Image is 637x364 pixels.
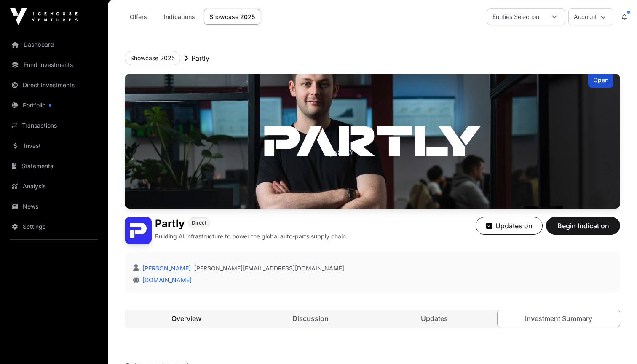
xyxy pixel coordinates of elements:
[192,219,206,226] span: Direct
[125,310,620,327] nav: Tabs
[7,116,101,135] a: Transactions
[10,8,78,25] img: Icehouse Ventures Logo
[546,217,620,235] button: Begin Indication
[125,74,620,209] img: Partly
[141,265,191,272] a: [PERSON_NAME]
[7,96,101,115] a: Portfolio
[546,225,620,234] a: Begin Indication
[7,197,101,216] a: News
[249,310,372,327] a: Discussion
[568,8,613,25] button: Account
[595,324,637,364] iframe: Chat Widget
[7,76,101,94] a: Direct Investments
[7,136,101,155] a: Invest
[125,310,248,327] a: Overview
[487,9,544,25] div: Entities Selection
[497,310,621,327] a: Investment Summary
[7,35,101,54] a: Dashboard
[194,264,344,273] a: [PERSON_NAME][EMAIL_ADDRESS][DOMAIN_NAME]
[204,9,260,25] a: Showcase 2025
[155,217,185,230] h1: Partly
[191,53,209,63] p: Partly
[7,217,101,236] a: Settings
[7,56,101,74] a: Fund Investments
[121,9,155,25] a: Offers
[139,276,192,284] a: [DOMAIN_NAME]
[155,232,348,241] p: Building AI infrastructure to power the global auto-parts supply chain.
[125,51,180,65] button: Showcase 2025
[557,221,610,231] span: Begin Indication
[7,177,101,195] a: Analysis
[125,217,152,244] img: Partly
[588,74,613,88] div: Open
[476,217,543,235] button: Updates on
[373,310,496,327] a: Updates
[7,157,101,175] a: Statements
[158,9,201,25] a: Indications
